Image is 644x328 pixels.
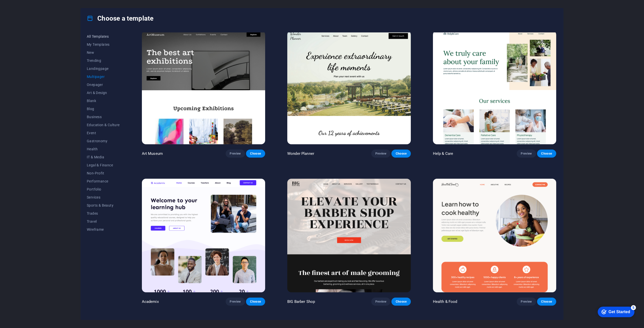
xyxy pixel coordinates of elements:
button: Sports & Beauty [87,201,120,209]
span: Wireframe [87,227,120,231]
p: Academix [142,299,159,304]
span: Blank [87,99,120,103]
button: Choose [246,298,265,306]
button: Non-Profit [87,169,120,177]
span: Health [87,147,120,151]
span: Preview [230,152,241,156]
button: Choose [391,298,411,306]
h4: Choose a template [87,14,153,22]
span: Choose [541,300,552,304]
span: My Templates [87,42,120,46]
button: Business [87,113,120,121]
span: Choose [250,300,261,304]
button: Blog [87,105,120,113]
span: Preview [521,152,532,156]
button: Portfolio [87,185,120,193]
div: Get Started [15,6,36,10]
span: Portfolio [87,187,120,191]
button: New [87,49,120,57]
span: Performance [87,179,120,183]
button: Preview [517,150,536,158]
span: Sports & Beauty [87,203,120,207]
button: Choose [537,150,556,158]
button: Travel [87,217,120,225]
span: Preview [521,300,532,304]
button: My Templates [87,40,120,49]
button: Preview [517,298,536,306]
button: Preview [371,298,390,306]
p: Art Museum [142,151,163,156]
span: Travel [87,219,120,223]
button: Health [87,145,120,153]
p: Wonder Planner [287,151,314,156]
p: Help & Care [433,151,453,156]
button: Preview [226,298,245,306]
span: Choose [541,152,552,156]
button: Legal & Finance [87,161,120,169]
button: Gastronomy [87,137,120,145]
button: All Templates [87,32,120,40]
img: Health & Food [433,179,556,292]
span: All Templates [87,34,120,38]
span: Trending [87,59,120,63]
button: Onepager [87,81,120,89]
button: Trades [87,209,120,217]
span: Multipager [87,75,120,79]
button: Preview [371,150,390,158]
button: Choose [246,150,265,158]
span: Education & Culture [87,123,120,127]
button: Choose [537,298,556,306]
p: BIG Barber Shop [287,299,315,304]
img: Art Museum [142,31,265,144]
button: Preview [226,150,245,158]
span: Trades [87,211,120,215]
button: Event [87,129,120,137]
span: Choose [395,152,407,156]
span: Gastronomy [87,139,120,143]
span: Choose [395,300,407,304]
span: Non-Profit [87,171,120,175]
span: Services [87,195,120,199]
button: Choose [391,150,411,158]
button: Trending [87,57,120,65]
span: New [87,51,120,55]
span: Business [87,115,120,119]
span: Choose [250,152,261,156]
button: Blank [87,97,120,105]
button: Performance [87,177,120,185]
button: Art & Design [87,89,120,97]
span: Preview [375,152,386,156]
img: Help & Care [433,31,556,144]
button: IT & Media [87,153,120,161]
div: Get Started 5 items remaining, 0% complete [4,3,41,13]
img: BIG Barber Shop [287,179,411,292]
span: Legal & Finance [87,163,120,167]
button: Landingpage [87,65,120,73]
span: Landingpage [87,67,120,71]
span: Event [87,131,120,135]
button: Services [87,193,120,201]
button: Wireframe [87,225,120,233]
span: Preview [375,300,386,304]
span: IT & Media [87,155,120,159]
button: Education & Culture [87,121,120,129]
span: Blog [87,107,120,111]
img: Wonder Planner [287,31,411,144]
span: Onepager [87,83,120,87]
span: Preview [230,300,241,304]
img: Academix [142,179,265,292]
div: 5 [37,1,42,6]
button: Multipager [87,73,120,81]
p: Health & Food [433,299,457,304]
span: Art & Design [87,91,120,95]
